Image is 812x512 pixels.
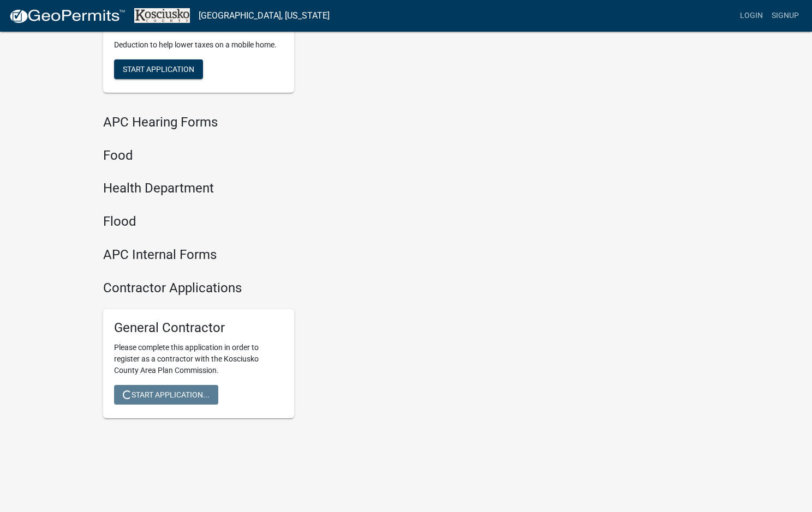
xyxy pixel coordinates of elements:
[103,280,501,427] wm-workflow-list-section: Contractor Applications
[114,385,218,405] button: Start Application...
[199,7,330,25] a: [GEOGRAPHIC_DATA], [US_STATE]
[103,148,501,164] h4: Food
[736,5,767,26] a: Login
[114,342,283,376] p: Please complete this application in order to register as a contractor with the Kosciusko County A...
[103,180,501,196] h4: Health Department
[114,320,283,336] h5: General Contractor
[103,247,501,263] h4: APC Internal Forms
[134,8,190,23] img: Kosciusko County, Indiana
[114,59,203,79] button: Start Application
[767,5,803,26] a: Signup
[103,214,501,230] h4: Flood
[103,115,501,130] h4: APC Hearing Forms
[123,64,194,73] span: Start Application
[114,39,283,51] p: Deduction to help lower taxes on a mobile home.
[103,280,501,296] h4: Contractor Applications
[123,390,210,399] span: Start Application...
